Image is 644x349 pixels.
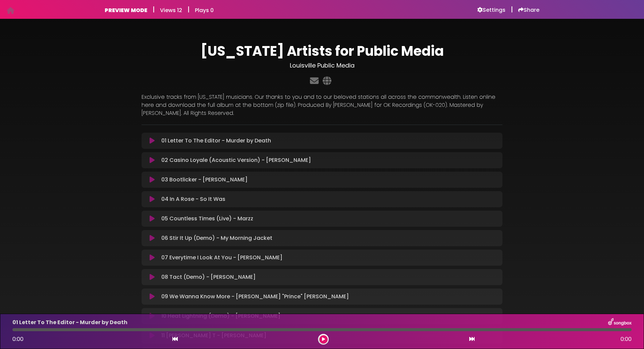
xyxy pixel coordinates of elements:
span: 0:00 [621,335,632,343]
span: 0:00 [12,335,23,343]
h5: | [153,5,155,13]
p: Exclusive tracks from [US_STATE] musicians. Our thanks to you and to our beloved stations all acr... [142,93,502,117]
p: 01 Letter To The Editor - Murder by Death [12,318,127,326]
p: 07 Everytime I Look At You - [PERSON_NAME] [161,254,282,262]
h3: Louisville Public Media [142,62,502,69]
h5: | [187,5,190,13]
p: 06 Stir It Up (Demo) - My Morning Jacket [161,234,272,242]
a: Share [518,7,539,13]
img: songbox-logo-white.png [608,318,632,327]
h1: [US_STATE] Artists for Public Media [142,43,502,59]
h5: | [511,5,513,13]
p: 04 In A Rose - So It Was [161,195,225,203]
a: Settings [477,7,505,13]
h6: Views 12 [160,7,182,13]
p: 03 Bootlicker - [PERSON_NAME] [161,176,248,184]
p: 05 Countless Times (Live) - Marzz [161,215,253,223]
h6: Plays 0 [195,7,214,13]
h6: PREVIEW MODE [105,7,147,13]
p: 08 Tact (Demo) - [PERSON_NAME] [161,273,256,281]
p: 09 We Wanna Know More - [PERSON_NAME] "Prince" [PERSON_NAME] [161,293,349,301]
p: 01 Letter To The Editor - Murder by Death [161,137,271,145]
p: 10 Heat Lightning (Demo) - [PERSON_NAME] [161,312,280,320]
p: 02 Casino Loyale (Acoustic Version) - [PERSON_NAME] [161,156,311,164]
